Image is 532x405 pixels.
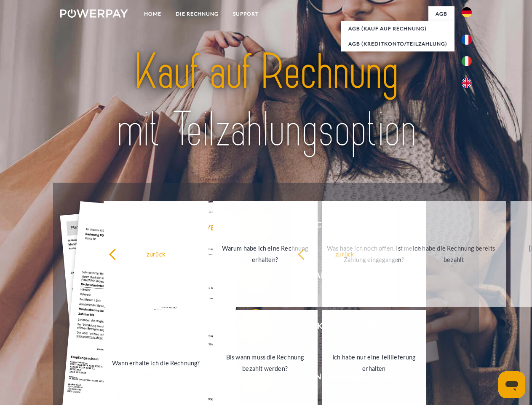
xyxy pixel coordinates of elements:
[406,243,501,265] div: Ich habe die Rechnung bereits bezahlt
[218,243,313,265] div: Warum habe ich eine Rechnung erhalten?
[137,6,168,22] a: Home
[297,248,392,259] div: zurück
[109,357,203,368] div: Wann erhalte ich die Rechnung?
[462,35,472,45] img: fr
[498,371,525,398] iframe: Schaltfläche zum Öffnen des Messaging-Fensters
[428,6,454,22] a: agb
[168,6,226,22] a: DIE RECHNUNG
[226,6,266,22] a: SUPPORT
[462,78,472,88] img: en
[80,40,452,162] img: title-powerpay_de.svg
[60,9,128,18] img: logo-powerpay-white.svg
[462,56,472,66] img: it
[218,351,313,374] div: Bis wann muss die Rechnung bezahlt werden?
[327,351,422,374] div: Ich habe nur eine Teillieferung erhalten
[341,36,454,51] a: AGB (Kreditkonto/Teilzahlung)
[341,21,454,36] a: AGB (Kauf auf Rechnung)
[109,248,203,259] div: zurück
[462,7,472,17] img: de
